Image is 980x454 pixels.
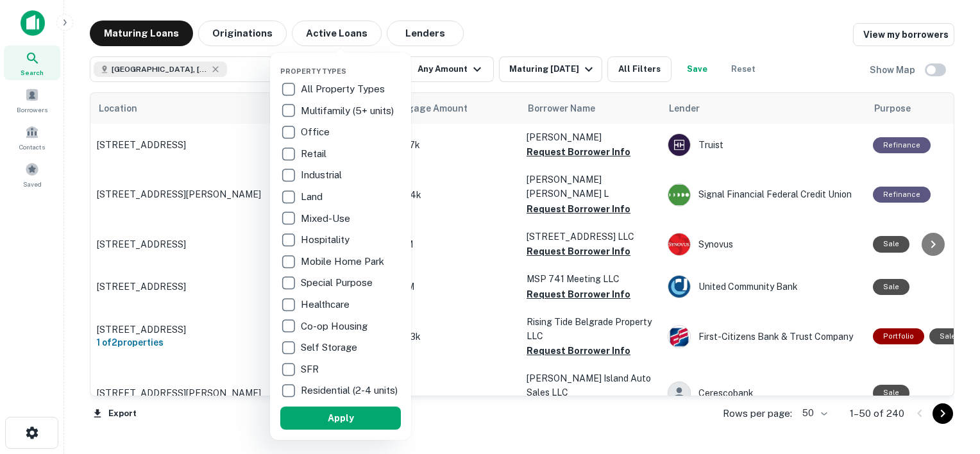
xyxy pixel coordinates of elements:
p: Retail [301,146,329,162]
p: Special Purpose [301,275,375,290]
p: Industrial [301,167,344,183]
p: Co-op Housing [301,319,370,334]
p: Multifamily (5+ units) [301,103,396,119]
p: Land [301,189,325,205]
p: Healthcare [301,297,352,312]
span: Property Types [280,67,346,75]
button: Apply [280,407,401,430]
p: Hospitality [301,232,352,248]
p: Residential (2-4 units) [301,383,400,398]
p: SFR [301,362,321,377]
p: All Property Types [301,81,387,97]
p: Mobile Home Park [301,254,387,269]
p: Self Storage [301,340,360,355]
p: Mixed-Use [301,211,353,226]
iframe: Chat Widget [916,351,980,413]
p: Office [301,124,332,140]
